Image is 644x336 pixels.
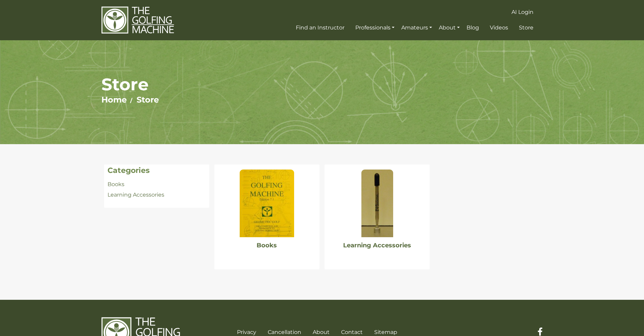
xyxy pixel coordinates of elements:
a: About [313,329,330,335]
span: AI Login [511,9,533,15]
a: Professionals [354,22,396,34]
span: Blog [467,24,479,31]
a: Home [101,95,127,105]
a: Learning Accessories [343,242,411,249]
a: Books [108,181,124,187]
h4: Categories [108,166,206,175]
a: Privacy [237,329,256,335]
a: Store [517,22,535,34]
a: Store [137,95,159,105]
h1: Store [101,74,543,95]
a: AI Login [510,6,535,18]
a: Videos [488,22,510,34]
a: Amateurs [400,22,434,34]
a: Sitemap [374,329,397,335]
a: Blog [465,22,481,34]
a: Learning Accessories [108,192,164,198]
img: The Golfing Machine [101,6,174,34]
span: Store [519,24,533,31]
a: About [437,22,461,34]
span: Videos [490,24,508,31]
span: Find an Instructor [296,24,344,31]
a: Books [257,242,277,249]
a: Cancellation [268,329,301,335]
a: Contact [341,329,363,335]
a: Find an Instructor [294,22,346,34]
